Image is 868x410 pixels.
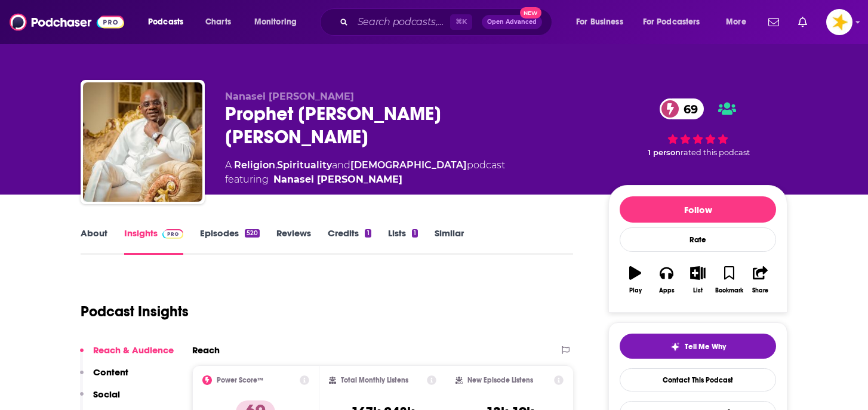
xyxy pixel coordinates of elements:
[275,159,277,171] span: ,
[620,258,651,301] button: Play
[353,13,450,32] input: Search podcasts, credits, & more...
[620,368,776,391] a: Contact This Podcast
[826,9,852,35] button: Show profile menu
[659,287,675,294] div: Apps
[83,82,202,202] img: Prophet Nanasei Opoku-Sarkodie
[328,227,371,255] a: Credits1
[685,342,726,352] span: Tell Me Why
[576,14,623,30] span: For Business
[620,227,776,252] div: Rate
[80,366,128,389] button: Content
[412,229,418,238] div: 1
[793,12,812,32] a: Show notifications dropdown
[682,258,713,301] button: List
[81,227,107,255] a: About
[826,9,852,35] span: Logged in as Spreaker_
[93,344,174,356] p: Reach & Audience
[635,13,718,32] button: open menu
[225,91,354,102] span: Nanasei [PERSON_NAME]
[752,287,768,294] div: Share
[620,334,776,359] button: tell me why sparkleTell Me Why
[651,258,682,301] button: Apps
[200,227,260,255] a: Episodes520
[745,258,776,301] button: Share
[764,12,784,32] a: Show notifications dropdown
[245,229,260,238] div: 520
[350,159,467,171] a: [DEMOGRAPHIC_DATA]
[467,376,533,384] h2: New Episode Listens
[205,14,231,30] span: Charts
[148,14,183,30] span: Podcasts
[670,342,680,352] img: tell me why sparkle
[140,13,199,32] button: open menu
[482,15,542,29] button: Open AdvancedNew
[715,287,743,294] div: Bookmark
[81,303,189,320] h1: Podcast Insights
[718,13,761,32] button: open menu
[660,98,704,119] a: 69
[341,376,408,384] h2: Total Monthly Listens
[608,91,787,165] div: 69 1 personrated this podcast
[672,98,704,119] span: 69
[277,159,332,171] a: Spirituality
[365,229,371,238] div: 1
[435,227,464,255] a: Similar
[217,376,263,384] h2: Power Score™
[487,19,537,25] span: Open Advanced
[162,229,183,239] img: Podchaser Pro
[450,14,472,30] span: ⌘ K
[388,227,418,255] a: Lists1
[713,258,744,301] button: Bookmark
[276,227,311,255] a: Reviews
[246,13,312,32] button: open menu
[568,13,638,32] button: open menu
[225,158,505,187] div: A podcast
[693,287,703,294] div: List
[234,159,275,171] a: Religion
[331,8,564,36] div: Search podcasts, credits, & more...
[10,11,124,33] img: Podchaser - Follow, Share and Rate Podcasts
[80,344,174,366] button: Reach & Audience
[124,227,183,255] a: InsightsPodchaser Pro
[198,13,238,32] a: Charts
[192,344,220,356] h2: Reach
[826,9,852,35] img: User Profile
[93,366,128,378] p: Content
[726,14,746,30] span: More
[681,148,750,157] span: rated this podcast
[332,159,350,171] span: and
[273,172,402,187] a: Nanasei [PERSON_NAME]
[648,148,681,157] span: 1 person
[620,196,776,223] button: Follow
[225,172,505,187] span: featuring
[520,7,541,19] span: New
[643,14,700,30] span: For Podcasters
[254,14,297,30] span: Monitoring
[629,287,642,294] div: Play
[93,389,120,400] p: Social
